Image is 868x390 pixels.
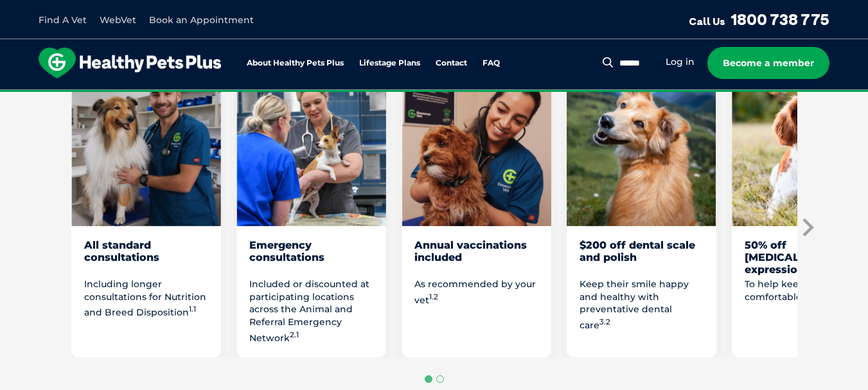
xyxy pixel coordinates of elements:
[429,292,438,301] sup: 1.2
[402,66,551,357] li: 3 of 8
[580,239,704,276] div: $200 off dental scale and polish
[249,278,373,344] p: Included or discounted at participating locations across the Animal and Referral Emergency Network
[71,66,221,357] li: 1 of 8
[414,278,538,306] p: As recommended by your vet
[84,278,208,319] p: Including longer consultations for Nutrition and Breed Disposition
[414,239,538,276] div: Annual vaccinations included
[600,56,616,69] button: Search
[436,59,467,67] a: Contact
[689,10,829,29] a: Call Us1800 738 775
[436,375,444,383] button: Go to page 2
[797,218,817,237] button: Next slide
[39,14,87,26] a: Find A Vet
[707,47,829,79] a: Become a member
[71,373,797,385] ul: Select a slide to show
[580,278,704,332] p: Keep their smile happy and healthy with preventative dental care
[599,317,610,326] sup: 3.2
[425,375,432,383] button: Go to page 1
[194,90,674,102] span: Proactive, preventative wellness program designed to keep your pet healthier and happier for longer
[100,14,136,26] a: WebVet
[247,59,344,67] a: About Healthy Pets Plus
[290,330,299,339] sup: 2.1
[149,14,254,26] a: Book an Appointment
[236,66,386,357] li: 2 of 8
[483,59,500,67] a: FAQ
[567,66,716,357] li: 4 of 8
[689,15,725,28] span: Call Us
[249,239,373,276] div: Emergency consultations
[359,59,420,67] a: Lifestage Plans
[39,48,221,78] img: hpp-logo
[84,239,208,276] div: All standard consultations
[189,305,196,314] sup: 1.1
[666,56,695,68] a: Log in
